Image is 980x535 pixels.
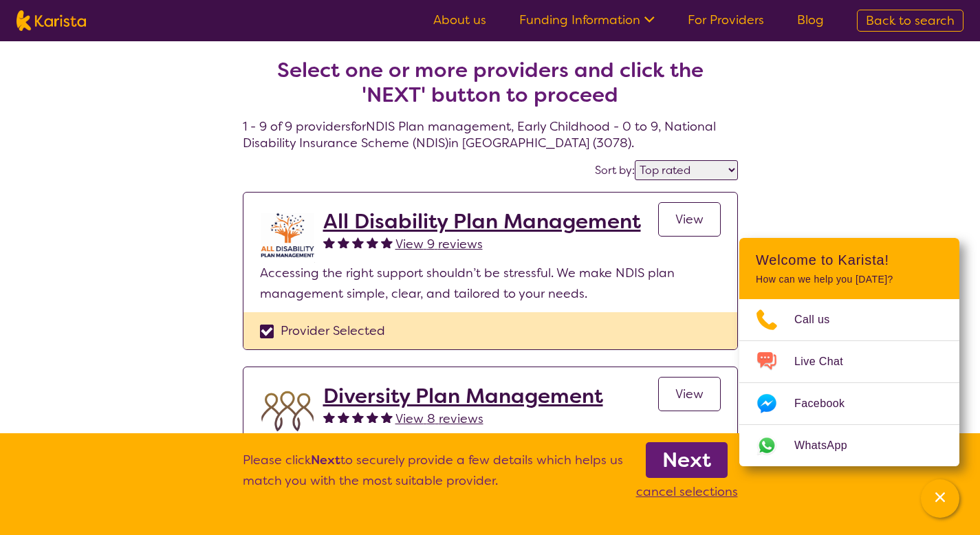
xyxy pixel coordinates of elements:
[519,12,655,28] a: Funding Information
[794,435,864,456] span: WhatsApp
[794,309,847,330] span: Call us
[739,238,959,466] div: Channel Menu
[367,411,378,423] img: fullstar
[395,236,483,252] span: View 9 reviews
[395,411,483,427] span: View 8 reviews
[739,299,959,466] ul: Choose channel
[243,25,738,151] h4: 1 - 9 of 9 providers for NDIS Plan management , Early Childhood - 0 to 9 , National Disability In...
[395,408,483,429] a: View 8 reviews
[797,12,824,28] a: Blog
[367,237,378,248] img: fullstar
[658,202,721,237] a: View
[323,209,641,234] a: All Disability Plan Management
[857,10,963,32] a: Back to search
[675,211,704,228] span: View
[260,384,315,439] img: duqvjtfkvnzb31ymex15.png
[636,481,738,502] p: cancel selections
[338,237,349,248] img: fullstar
[323,384,603,408] a: Diversity Plan Management
[756,274,943,285] p: How can we help you [DATE]?
[688,12,764,28] a: For Providers
[794,351,860,372] span: Live Chat
[675,386,704,402] span: View
[921,479,959,518] button: Channel Menu
[243,450,623,502] p: Please click to securely provide a few details which helps us match you with the most suitable pr...
[323,411,335,423] img: fullstar
[866,12,955,29] span: Back to search
[658,377,721,411] a: View
[646,442,728,478] a: Next
[260,263,721,304] p: Accessing the right support shouldn’t be stressful. We make NDIS plan management simple, clear, a...
[395,234,483,254] a: View 9 reviews
[756,252,943,268] h2: Welcome to Karista!
[259,58,721,107] h2: Select one or more providers and click the 'NEXT' button to proceed
[352,237,364,248] img: fullstar
[794,393,861,414] span: Facebook
[352,411,364,423] img: fullstar
[260,209,315,263] img: at5vqv0lot2lggohlylh.jpg
[323,237,335,248] img: fullstar
[338,411,349,423] img: fullstar
[381,411,393,423] img: fullstar
[17,10,86,31] img: Karista logo
[662,446,711,474] b: Next
[739,425,959,466] a: Web link opens in a new tab.
[381,237,393,248] img: fullstar
[311,452,340,468] b: Next
[433,12,486,28] a: About us
[595,163,635,177] label: Sort by:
